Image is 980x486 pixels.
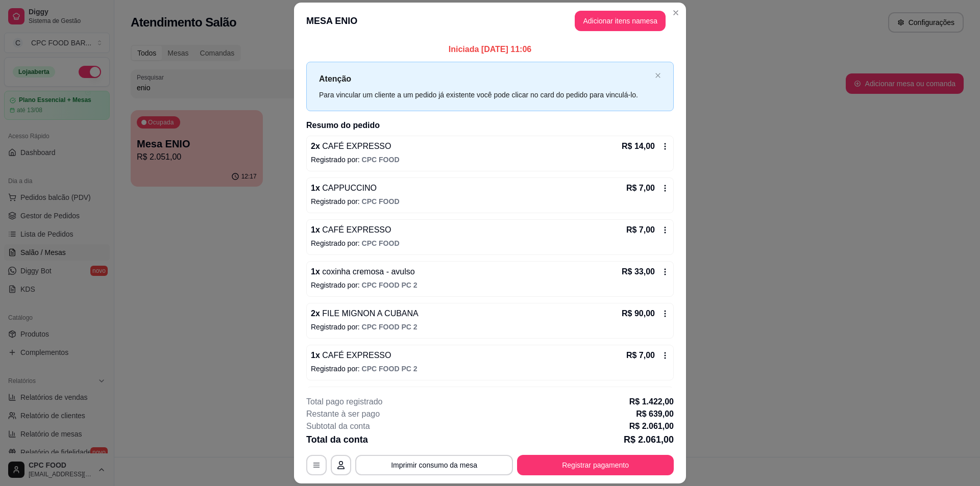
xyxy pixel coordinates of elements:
[655,72,661,79] button: close
[626,182,655,194] p: R$ 7,00
[517,455,674,475] button: Registrar pagamento
[306,420,370,432] p: Subtotal da conta
[320,225,391,234] span: CAFÉ EXPRESSO
[362,156,400,164] span: CPC FOOD
[311,155,669,165] p: Registrado por:
[311,182,377,194] p: 1 x
[320,351,391,360] span: CAFÉ EXPRESSO
[362,281,418,289] span: CPC FOOD PC 2
[320,267,415,276] span: coxinha cremosa - avulso
[320,184,377,192] span: CAPPUCCINO
[311,322,669,332] p: Registrado por:
[319,72,651,85] p: Atenção
[306,119,674,132] h2: Resumo do pedido
[668,5,684,21] button: Close
[306,432,368,447] p: Total da conta
[311,140,391,152] p: 2 x
[622,308,655,320] p: R$ 90,00
[320,309,419,318] span: FILE MIGNON A CUBANA
[355,455,513,475] button: Imprimir consumo da mesa
[626,224,655,236] p: R$ 7,00
[306,43,674,56] p: Iniciada [DATE] 11:06
[622,266,655,278] p: R$ 33,00
[629,396,674,408] p: R$ 1.422,00
[311,280,669,290] p: Registrado por:
[306,408,380,420] p: Restante à ser pago
[311,349,391,362] p: 1 x
[362,365,418,373] span: CPC FOOD PC 2
[311,196,669,207] p: Registrado por:
[362,197,400,206] span: CPC FOOD
[624,432,674,447] p: R$ 2.061,00
[294,3,686,39] header: MESA ENIO
[362,239,400,247] span: CPC FOOD
[311,308,419,320] p: 2 x
[622,140,655,152] p: R$ 14,00
[575,11,666,31] button: Adicionar itens namesa
[629,420,674,432] p: R$ 2.061,00
[626,349,655,362] p: R$ 7,00
[311,266,415,278] p: 1 x
[636,408,674,420] p: R$ 639,00
[311,238,669,248] p: Registrado por:
[319,89,651,100] div: Para vincular um cliente a um pedido já existente você pode clicar no card do pedido para vinculá...
[311,224,391,236] p: 1 x
[306,396,382,408] p: Total pago registrado
[362,323,418,331] span: CPC FOOD PC 2
[311,364,669,374] p: Registrado por:
[320,142,391,150] span: CAFÉ EXPRESSO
